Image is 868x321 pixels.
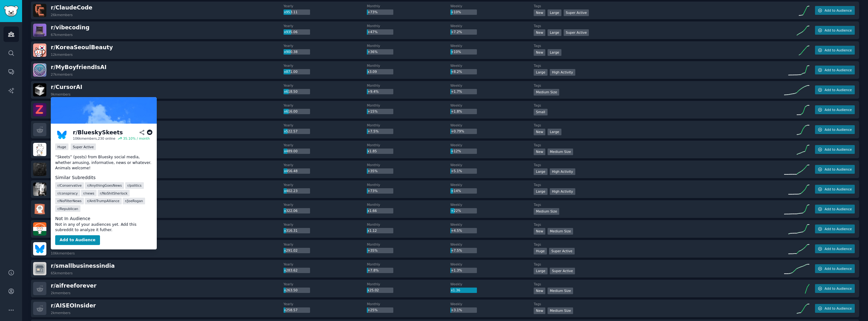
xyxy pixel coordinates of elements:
span: r/ AISEOInsider [51,302,96,309]
span: r/ Conservative [57,183,82,188]
span: Add to Audience [824,187,852,191]
span: r/ NoFilterNews [57,199,82,203]
span: +0.79% [451,129,464,133]
div: New [534,49,545,56]
div: 27k members [51,72,73,77]
div: Super Active [549,248,575,254]
span: +7.8% [367,268,378,272]
dt: Tags [534,302,784,306]
span: Add to Audience [824,28,852,32]
dt: Yearly [284,4,367,8]
div: New [534,9,545,16]
dt: Weekly [450,262,534,266]
button: Add to Audience [815,165,855,174]
div: Large [548,129,561,135]
dt: Tags [534,44,784,48]
span: r/ politics [127,183,142,188]
button: Add to Audience [815,85,855,94]
span: +73% [367,10,378,14]
dt: Tags [534,83,784,88]
dt: Monthly [367,183,450,187]
dt: Tags [534,103,784,108]
img: RemoteWorkers [33,183,46,196]
div: Large [548,9,561,16]
dt: Monthly [367,282,450,286]
dt: Tags [534,202,784,207]
div: Huge [534,248,547,254]
button: Add to Audience [815,284,855,293]
dt: Monthly [367,123,450,127]
button: Add to Audience [815,264,855,273]
span: r/ conspiracy [57,191,78,196]
span: +5.1% [451,169,462,173]
dt: Monthly [367,222,450,227]
dt: Monthly [367,202,450,207]
dt: Weekly [450,183,534,187]
dt: Weekly [450,123,534,127]
dt: Weekly [450,4,534,8]
div: 2k members [51,311,71,315]
span: +73% [367,189,378,193]
span: Add to Audience [824,227,852,231]
span: Add to Audience [824,207,852,211]
div: Small [534,109,547,115]
div: Medium Size [534,208,559,215]
div: Super Active [71,143,96,150]
button: Add to Audience [815,6,855,15]
div: High Activity [550,69,575,76]
div: Large [534,268,548,274]
span: x402.23 [284,189,297,193]
div: 65k members [51,271,73,275]
dt: Tags [534,222,784,227]
dt: Tags [534,163,784,167]
span: +4.5% [451,229,462,232]
dt: Weekly [450,83,534,88]
span: x322.06 [284,209,297,213]
span: x263.50 [284,288,297,292]
dt: Yearly [284,222,367,227]
img: vibecoding [33,24,46,37]
dt: Monthly [367,24,450,28]
dt: Yearly [284,183,367,187]
div: 9k members [51,92,71,96]
dt: Not In Audience [55,215,152,222]
span: Add to Audience [824,147,852,152]
dd: Not in any of your audiences yet. Add this subreddit to analyze it futher. [55,222,152,233]
img: BlueskySkeets [51,97,157,124]
dt: Monthly [367,242,450,247]
button: Add to Audience [815,205,855,213]
div: Medium Size [548,288,573,294]
button: Add to Audience [55,235,100,245]
dt: Monthly [367,163,450,167]
dt: Monthly [367,262,450,266]
span: Add to Audience [824,306,852,311]
div: Large [548,29,561,36]
img: ClaudeCode [33,4,46,17]
span: x1.36 [451,288,460,292]
span: Add to Audience [824,167,852,172]
div: 12k members [51,52,73,57]
span: Add to Audience [824,266,852,271]
span: r/ news [83,191,94,196]
span: Add to Audience [824,68,852,72]
button: Add to Audience [815,225,855,233]
div: Large [534,188,548,195]
dt: Weekly [450,24,534,28]
span: x291.02 [284,248,297,252]
div: Medium Size [534,89,559,96]
span: +15% [367,109,378,113]
span: x953.11 [284,10,297,14]
dt: Monthly [367,302,450,306]
div: Super Active [550,268,575,274]
dt: Tags [534,24,784,28]
img: KoreaSeoulBeauty [33,44,46,57]
div: Medium Size [548,149,573,155]
dt: Weekly [450,242,534,247]
span: r/ KoreaSeoulBeauty [51,44,113,50]
img: zepto [33,103,46,116]
div: 2k members [51,291,71,295]
img: BlueskySkeets [33,242,46,255]
button: Add to Audience [815,125,855,134]
span: +22% [451,209,461,213]
dt: Yearly [284,242,367,247]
